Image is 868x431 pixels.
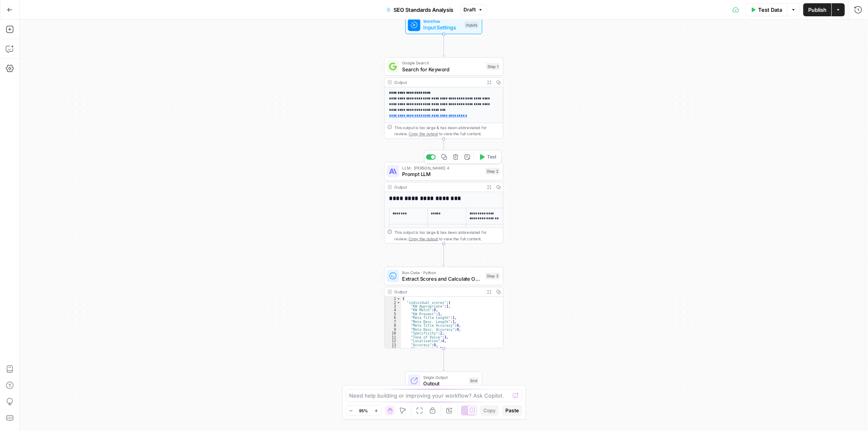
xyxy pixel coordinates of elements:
div: 1 [385,297,401,301]
div: 4 [385,308,401,312]
span: Test [487,154,496,161]
div: 8 [385,324,401,328]
div: Inputs [465,22,479,29]
button: Publish [803,3,831,16]
g: Edge from step_1 to step_2 [443,139,445,161]
div: 14 [385,347,401,351]
span: Publish [808,6,826,14]
span: SEO Standards Analysis [394,6,453,14]
span: Draft [464,6,476,13]
button: Test [476,152,500,162]
div: 13 [385,343,401,347]
div: Output [394,184,482,190]
span: Paste [505,407,519,414]
span: Copy [483,407,496,414]
div: Single OutputOutputEnd [384,372,503,390]
div: Step 1 [486,63,500,70]
g: Edge from step_3 to end [443,349,445,371]
span: LLM · [PERSON_NAME] 4 [402,165,482,171]
span: Search for Keyword [402,65,483,73]
div: 3 [385,305,401,308]
div: Output [394,289,482,295]
div: Step 3 [485,273,500,279]
span: Toggle code folding, rows 2 through 15 [396,301,400,304]
button: Copy [480,405,499,416]
span: Copy the output [409,132,438,136]
span: Copy the output [409,236,438,241]
span: Prompt LLM [402,170,482,178]
span: Toggle code folding, rows 1 through 24 [396,297,400,301]
span: Run Code · Python [402,270,482,276]
div: 9 [385,328,401,331]
span: Output [423,380,466,387]
div: This output is too large & has been abbreviated for review. to view the full content. [394,125,500,137]
div: WorkflowInput SettingsInputs [384,15,503,34]
div: 6 [385,316,401,320]
g: Edge from step_2 to step_3 [443,244,445,266]
div: End [469,377,479,384]
span: Input Settings [423,24,461,31]
span: Single Output [423,374,466,380]
div: 12 [385,339,401,343]
span: 95% [359,407,368,414]
button: Test Data [746,3,787,16]
span: Workflow [423,18,461,24]
div: Run Code · PythonExtract Scores and Calculate Overall RatingStep 3Output{ "individual_scores":{ "... [384,267,503,348]
div: 7 [385,320,401,323]
span: Test Data [758,6,782,14]
g: Edge from start to step_1 [443,34,445,57]
div: 11 [385,335,401,339]
div: Output [394,79,482,85]
div: 10 [385,332,401,335]
button: Draft [460,4,487,15]
div: Step 2 [485,168,500,175]
div: 5 [385,312,401,316]
button: Paste [502,405,522,416]
div: 2 [385,301,401,304]
span: Google Search [402,60,483,66]
div: This output is too large & has been abbreviated for review. to view the full content. [394,229,500,242]
button: SEO Standards Analysis [381,3,458,16]
span: Extract Scores and Calculate Overall Rating [402,275,482,283]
